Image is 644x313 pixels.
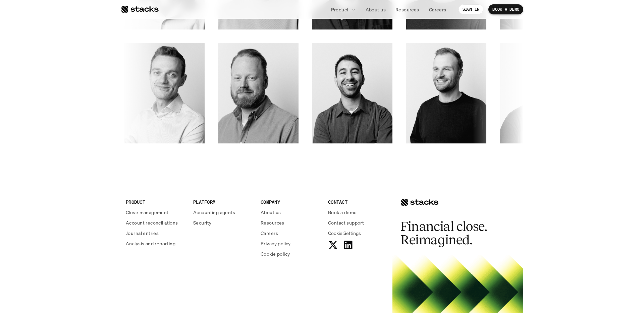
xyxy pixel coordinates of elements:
[261,198,320,205] p: COMPANY
[261,240,291,247] p: Privacy policy
[193,219,253,226] a: Security
[391,3,423,15] a: Resources
[193,198,253,205] p: PLATFORM
[126,230,159,237] p: Journal entries
[261,230,320,237] a: Careers
[261,250,320,257] a: Cookie policy
[126,209,185,216] a: Close management
[261,209,320,216] a: About us
[463,7,480,12] p: SIGN IN
[126,230,185,237] a: Journal entries
[193,219,211,226] p: Security
[400,220,501,247] h2: Financial close. Reimagined.
[261,230,278,237] p: Careers
[126,240,175,247] p: Analysis and reporting
[261,209,281,216] p: About us
[429,6,446,13] p: Careers
[328,209,387,216] a: Book a demo
[362,3,390,15] a: About us
[126,219,178,226] p: Account reconciliations
[492,7,519,12] p: BOOK A DEMO
[328,230,361,237] button: Cookie Trigger
[126,240,185,247] a: Analysis and reporting
[328,230,361,237] span: Cookie Settings
[328,219,364,226] p: Contact support
[126,198,185,205] p: PRODUCT
[261,240,320,247] a: Privacy policy
[261,250,290,257] p: Cookie policy
[193,209,253,216] a: Accounting agents
[459,4,484,14] a: SIGN IN
[193,209,235,216] p: Accounting agents
[488,4,523,14] a: BOOK A DEMO
[366,6,386,13] p: About us
[126,219,185,226] a: Account reconciliations
[425,3,450,15] a: Careers
[261,219,320,226] a: Resources
[261,219,284,226] p: Resources
[395,6,419,13] p: Resources
[328,198,387,205] p: CONTACT
[328,219,387,226] a: Contact support
[328,209,357,216] p: Book a demo
[331,6,349,13] p: Product
[126,209,169,216] p: Close management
